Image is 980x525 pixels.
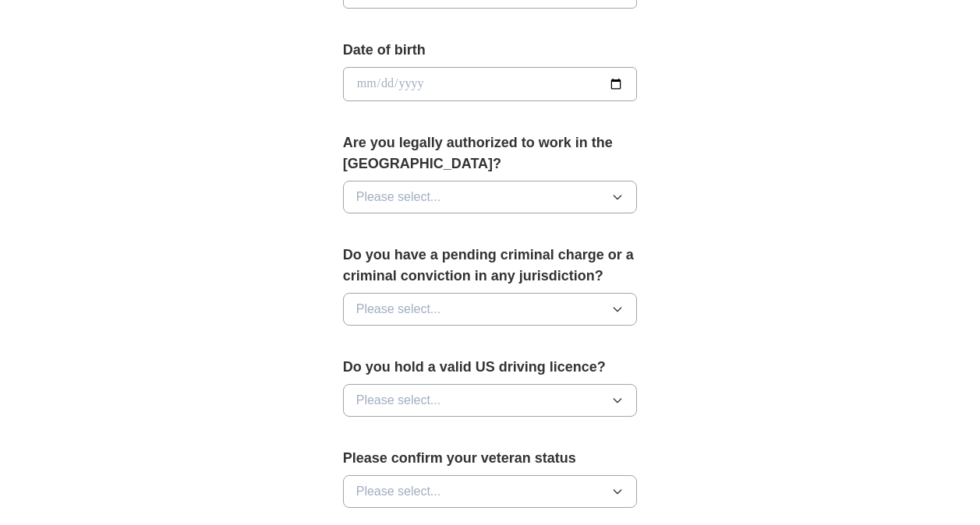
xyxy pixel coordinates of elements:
label: Please confirm your veteran status [343,448,638,469]
label: Are you legally authorized to work in the [GEOGRAPHIC_DATA]? [343,132,638,174]
button: Please select... [343,384,638,417]
button: Please select... [343,181,638,213]
label: Do you hold a valid US driving licence? [343,357,638,378]
label: Do you have a pending criminal charge or a criminal conviction in any jurisdiction? [343,245,638,287]
span: Please select... [356,300,441,319]
span: Please select... [356,391,441,410]
button: Please select... [343,475,638,508]
label: Date of birth [343,40,638,61]
button: Please select... [343,293,638,326]
span: Please select... [356,482,441,501]
span: Please select... [356,188,441,206]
